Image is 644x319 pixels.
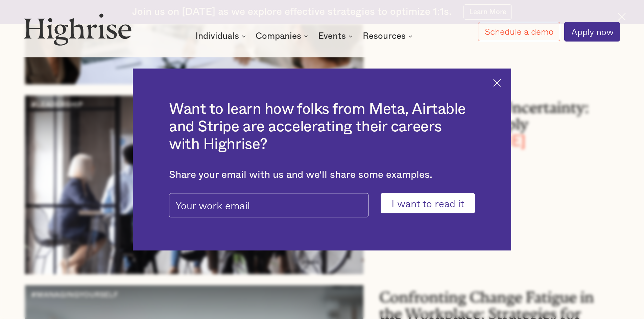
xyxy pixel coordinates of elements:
div: Resources [363,32,414,40]
input: Your work email [169,193,368,217]
div: Companies [256,32,301,40]
a: Schedule a demo [478,22,560,41]
img: Highrise logo [24,13,132,46]
img: Cross icon [493,79,501,87]
div: Individuals [195,32,248,40]
input: I want to read it [381,193,475,213]
h2: Want to learn how folks from Meta, Airtable and Stripe are accelerating their careers with Highrise? [169,101,475,153]
div: Events [318,32,355,40]
div: Resources [363,32,406,40]
div: Companies [256,32,310,40]
a: Apply now [564,22,620,42]
form: current-ascender-article-index-modal-form [169,193,475,213]
div: Individuals [195,32,239,40]
div: Events [318,32,346,40]
div: Share your email with us and we'll share some examples. [169,169,475,181]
